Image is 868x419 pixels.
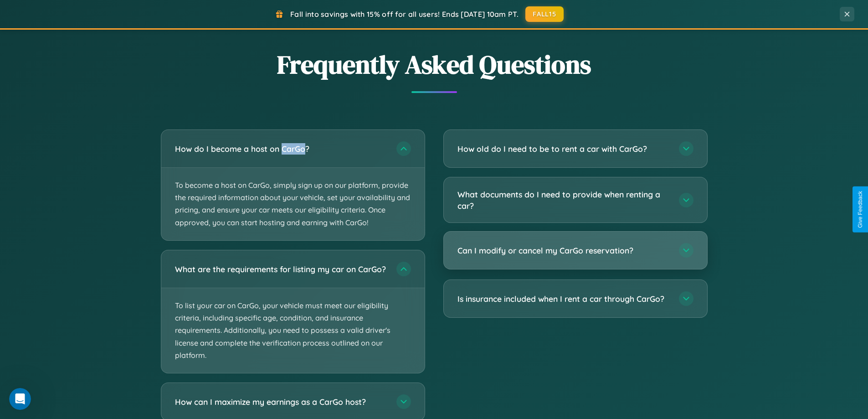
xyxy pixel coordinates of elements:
[290,10,519,19] span: Fall into savings with 15% off for all users! Ends [DATE] 10am PT.
[175,143,387,155] h3: How do I become a host on CarGo?
[457,189,670,211] h3: What documents do I need to provide when renting a car?
[175,263,387,274] h3: What are the requirements for listing my car on CarGo?
[175,396,387,407] h3: How can I maximize my earnings as a CarGo host?
[525,6,564,22] button: FALL15
[161,288,425,373] p: To list your car on CarGo, your vehicle must meet our eligibility criteria, including specific ag...
[9,388,31,410] iframe: Intercom live chat
[161,47,708,82] h2: Frequently Asked Questions
[161,168,425,240] p: To become a host on CarGo, simply sign up on our platform, provide the required information about...
[457,245,670,256] h3: Can I modify or cancel my CarGo reservation?
[457,293,670,305] h3: Is insurance included when I rent a car through CarGo?
[457,143,670,155] h3: How old do I need to be to rent a car with CarGo?
[857,191,863,228] div: Give Feedback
